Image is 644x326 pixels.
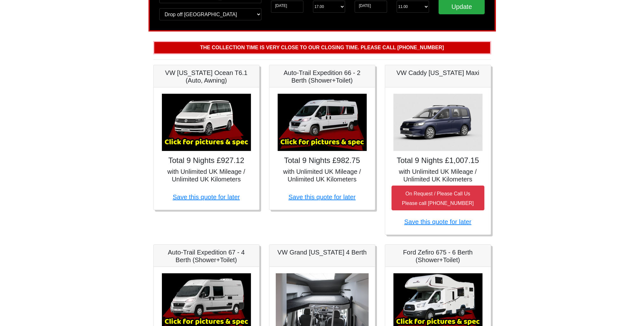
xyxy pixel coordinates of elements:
a: Save this quote for later [173,194,240,200]
b: The collection time is very close to our closing time. Please call [PHONE_NUMBER] [200,45,444,50]
h5: Auto-Trail Expedition 66 - 2 Berth (Shower+Toilet) [276,69,369,84]
h5: Ford Zefiro 675 - 6 Berth (Shower+Toilet) [391,248,484,264]
img: VW California Ocean T6.1 (Auto, Awning) [162,94,251,151]
h5: with Unlimited UK Mileage / Unlimited UK Kilometers [391,168,484,183]
button: On Request / Please Call UsPlease call [PHONE_NUMBER] [391,186,484,210]
a: Save this quote for later [404,218,471,225]
img: VW Caddy California Maxi [393,94,482,151]
h4: Total 9 Nights £927.12 [160,156,253,165]
h5: with Unlimited UK Mileage / Unlimited UK Kilometers [160,168,253,183]
small: On Request / Please Call Us Please call [PHONE_NUMBER] [402,191,474,206]
h4: Total 9 Nights £1,007.15 [391,156,484,165]
h5: with Unlimited UK Mileage / Unlimited UK Kilometers [276,168,369,183]
input: Start Date [271,1,303,13]
h5: VW Caddy [US_STATE] Maxi [391,69,484,77]
h5: VW [US_STATE] Ocean T6.1 (Auto, Awning) [160,69,253,84]
input: Return Date [355,1,387,13]
img: Auto-Trail Expedition 66 - 2 Berth (Shower+Toilet) [278,94,367,151]
h5: Auto-Trail Expedition 67 - 4 Berth (Shower+Toilet) [160,248,253,264]
h5: VW Grand [US_STATE] 4 Berth [276,248,369,256]
a: Save this quote for later [288,194,356,200]
h4: Total 9 Nights £982.75 [276,156,369,165]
